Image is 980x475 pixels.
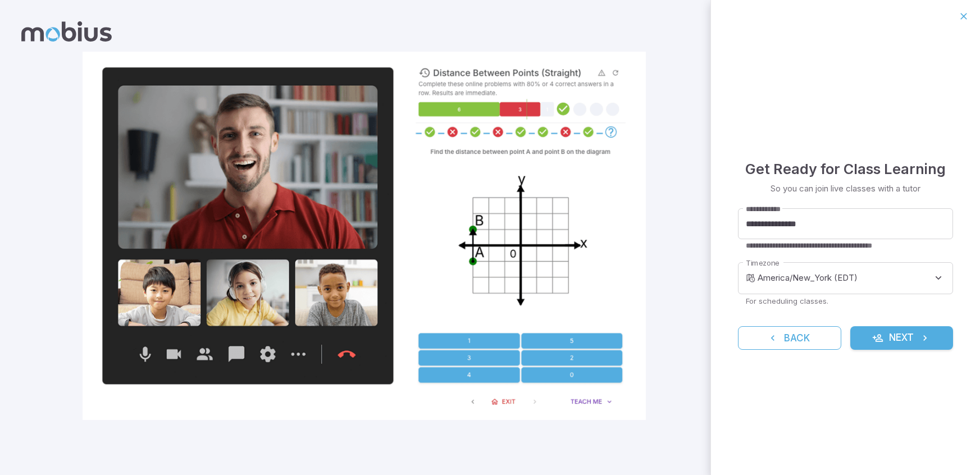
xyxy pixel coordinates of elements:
[83,52,646,419] img: student_8-illustration
[850,326,954,350] button: Next
[746,296,945,306] p: For scheduling classes.
[758,262,953,294] div: America/New_York (EDT)
[771,182,920,195] p: So you can join live classes with a tutor
[738,326,841,350] button: Back
[745,158,946,180] h4: Get Ready for Class Learning
[746,258,780,268] label: Timezone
